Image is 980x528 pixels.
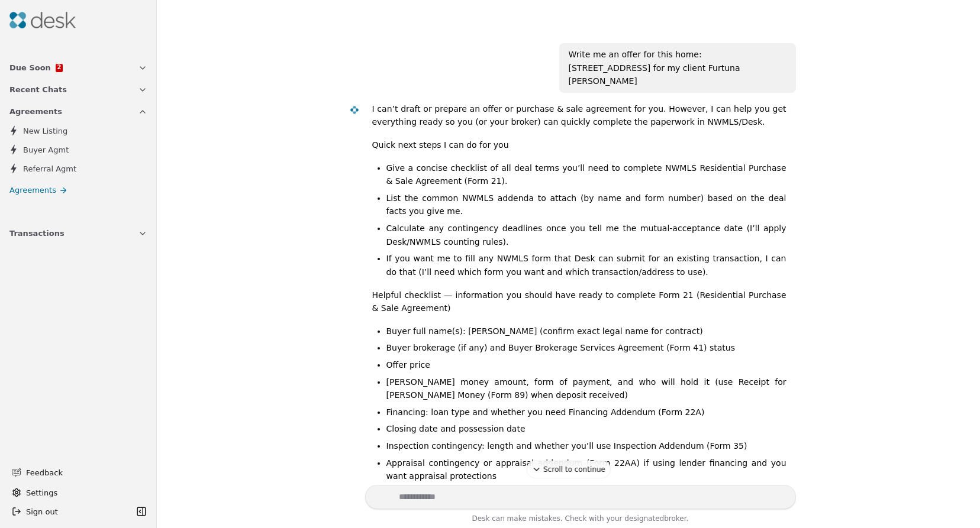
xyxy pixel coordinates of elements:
[23,163,76,175] span: Referral Agmt
[624,514,664,523] span: designated
[9,227,65,239] span: Transactions
[7,502,133,521] button: Sign out
[386,406,786,419] li: Financing: loan type and whether you need Financing Addendum (Form 22A)
[5,462,147,483] button: Feedback
[23,144,69,156] span: Buyer Agmt
[372,102,786,129] p: I can’t draft or prepare an offer or purchase & sale agreement for you. However, I can help you g...
[365,485,796,509] textarea: Write your prompt here
[26,467,140,479] span: Feedback
[365,513,796,528] div: Desk can make mistakes. Check with your broker.
[9,12,76,28] img: Desk
[9,105,62,118] span: Agreements
[386,375,786,402] li: [PERSON_NAME] money amount, form of payment, and who will hold it (use Receipt for [PERSON_NAME] ...
[2,182,154,199] a: Agreements
[2,57,154,79] button: Due Soon2
[386,422,786,436] li: Closing date and possession date
[9,61,51,74] span: Due Soon
[23,125,67,137] span: New Listing
[372,138,786,152] p: Quick next steps I can do for you
[26,487,57,499] span: Settings
[57,64,61,70] span: 2
[2,101,154,122] button: Agreements
[386,439,786,453] li: Inspection contingency: length and whether you’ll use Inspection Addendum (Form 35)
[9,184,56,196] span: Agreements
[2,222,154,244] button: Transactions
[386,222,786,248] li: Calculate any contingency deadlines once you tell me the mutual-acceptance date (I’ll apply Desk/...
[386,325,786,338] li: Buyer full name(s): [PERSON_NAME] (confirm exact legal name for contract)
[26,506,58,518] span: Sign out
[349,105,359,115] img: Desk
[386,161,786,188] li: Give a concise checklist of all deal terms you’ll need to complete NWMLS Residential Purchase & S...
[386,192,786,218] li: List the common NWMLS addenda to attach (by name and form number) based on the deal facts you giv...
[9,83,67,96] span: Recent Chats
[372,289,786,315] p: Helpful checklist — information you should have ready to complete Form 21 (Residential Purchase &...
[386,358,786,372] li: Offer price
[386,252,786,278] li: If you want me to fill any NWMLS form that Desk can submit for an existing transaction, I can do ...
[386,456,786,483] li: Appraisal contingency or appraisal addendum (Form 22AA) if using lender financing and you want ap...
[569,48,786,88] div: Write me an offer for this home: [STREET_ADDRESS] for my client Furtuna [PERSON_NAME]
[7,483,150,502] button: Settings
[386,341,786,355] li: Buyer brokerage (if any) and Buyer Brokerage Services Agreement (Form 41) status
[2,79,154,101] button: Recent Chats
